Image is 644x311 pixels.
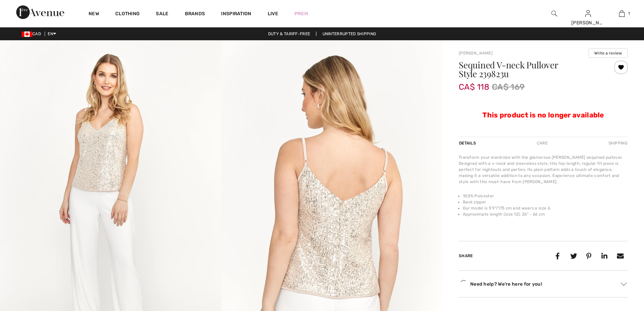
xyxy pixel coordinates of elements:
[619,9,625,18] img: My Bag
[221,11,251,18] span: Inspiration
[459,253,473,258] span: Share
[22,31,44,36] span: CAD
[459,51,493,55] a: [PERSON_NAME]
[268,10,278,17] a: Live
[463,205,628,211] li: Our model is 5'9"/175 cm and wears a size 6.
[463,199,628,205] li: Back zipper
[589,48,628,58] button: Write a review
[607,137,628,149] div: Shipping
[531,137,553,149] div: Care
[551,9,557,18] img: search the website
[585,9,591,18] img: My Info
[571,19,604,26] div: [PERSON_NAME]
[621,283,627,286] img: Arrow2.svg
[156,11,168,18] a: Sale
[115,11,140,18] a: Clothing
[628,10,630,17] span: 1
[492,81,525,93] span: CA$ 169
[16,5,64,19] img: 1ère Avenue
[459,279,628,289] div: Need help? We're here for you!
[89,11,99,18] a: New
[463,211,628,217] li: Approximate length (size 12): 26" - 66 cm
[459,137,478,149] div: Details
[48,31,56,36] span: EN
[22,31,32,37] img: Canadian Dollar
[185,11,205,18] a: Brands
[463,193,628,199] li: 100% Polyester
[459,75,489,92] span: CA$ 118
[605,9,638,18] a: 1
[459,154,628,185] div: Transform your wardrobe with the glamorous [PERSON_NAME] sequined pullover. Designed with a v-nec...
[585,10,591,17] a: Sign In
[459,61,600,78] h1: Sequined V-neck Pullover Style 239823u
[459,93,628,120] div: This product is no longer available
[294,10,308,17] a: Prom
